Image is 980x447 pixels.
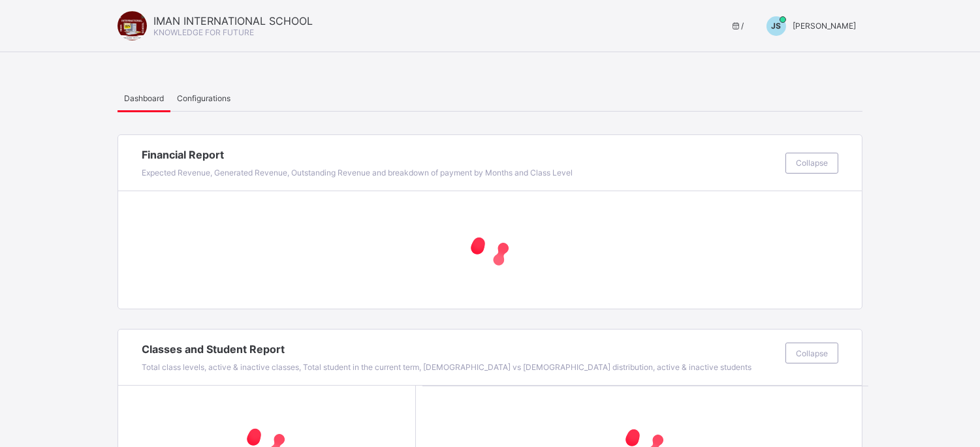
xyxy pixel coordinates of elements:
[142,148,779,161] span: Financial Report
[793,21,856,31] span: [PERSON_NAME]
[124,93,164,103] span: Dashboard
[730,21,744,31] span: session/term information
[142,343,779,356] span: Classes and Student Report
[153,27,254,37] span: KNOWLEDGE FOR FUTURE
[772,21,782,31] span: JS
[796,348,828,358] span: Collapse
[796,158,828,168] span: Collapse
[142,168,573,177] span: Expected Revenue, Generated Revenue, Outstanding Revenue and breakdown of payment by Months and C...
[142,362,751,372] span: Total class levels, active & inactive classes, Total student in the current term, [DEMOGRAPHIC_DA...
[177,93,230,103] span: Configurations
[153,14,313,27] span: IMAN INTERNATIONAL SCHOOL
